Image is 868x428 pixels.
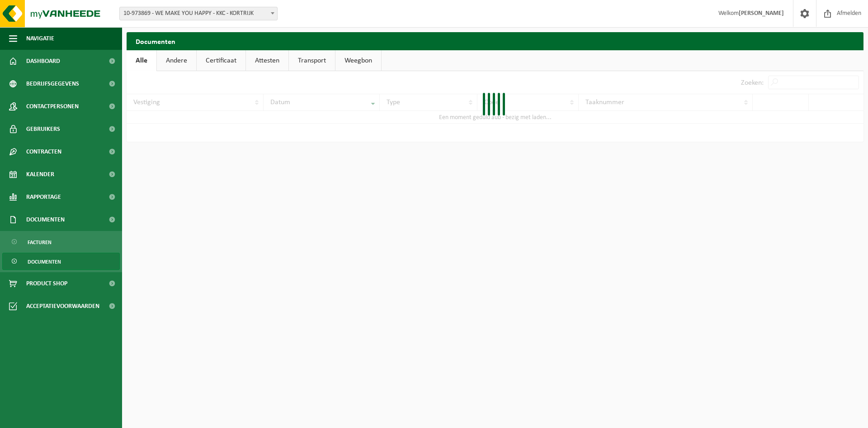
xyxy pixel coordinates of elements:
[26,208,65,231] span: Documenten
[26,140,61,163] span: Contracten
[26,72,79,95] span: Bedrijfsgegevens
[246,50,288,71] a: Attesten
[26,163,54,186] span: Kalender
[28,234,52,251] span: Facturen
[26,50,60,72] span: Dashboard
[119,7,278,20] span: 10-973869 - WE MAKE YOU HAPPY - KKC - KORTRIJK
[127,32,863,50] h2: Documenten
[127,50,156,71] a: Alle
[26,295,99,317] span: Acceptatievoorwaarden
[739,10,784,17] strong: [PERSON_NAME]
[2,253,120,270] a: Documenten
[120,7,277,20] span: 10-973869 - WE MAKE YOU HAPPY - KKC - KORTRIJK
[157,50,196,71] a: Andere
[26,118,60,140] span: Gebruikers
[197,50,245,71] a: Certificaat
[28,253,61,270] span: Documenten
[26,272,67,295] span: Product Shop
[289,50,335,71] a: Transport
[26,27,54,50] span: Navigatie
[26,186,61,208] span: Rapportage
[26,95,79,118] span: Contactpersonen
[335,50,381,71] a: Weegbon
[2,233,120,250] a: Facturen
